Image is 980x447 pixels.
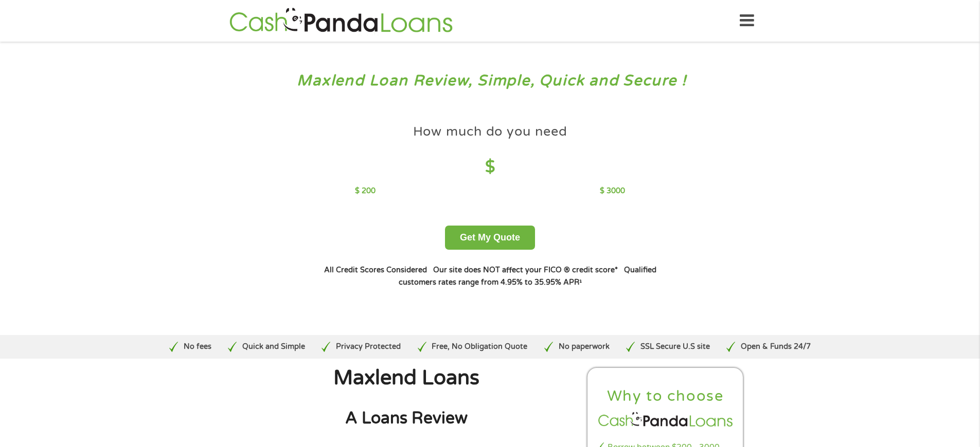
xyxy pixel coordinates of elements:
[355,185,376,197] p: $ 200
[333,366,479,390] span: Maxlend Loans
[445,226,535,250] button: Get My Quote
[433,266,618,274] strong: Our site does NOT affect your FICO ® credit score*
[600,185,625,197] p: $ 3000
[226,6,456,35] img: GetLoanNow Logo
[242,341,305,352] p: Quick and Simple
[184,341,211,352] p: No fees
[596,387,735,406] h2: Why to choose
[413,123,567,140] h4: How much do you need
[324,266,427,274] strong: All Credit Scores Considered
[355,157,625,178] h4: $
[741,341,811,352] p: Open & Funds 24/7
[559,341,610,352] p: No paperwork
[432,341,527,352] p: Free, No Obligation Quote
[640,341,710,352] p: SSL Secure U.S site
[336,341,401,352] p: Privacy Protected
[236,408,577,429] h2: A Loans Review
[30,71,951,90] h3: Maxlend Loan Review, Simple, Quick and Secure !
